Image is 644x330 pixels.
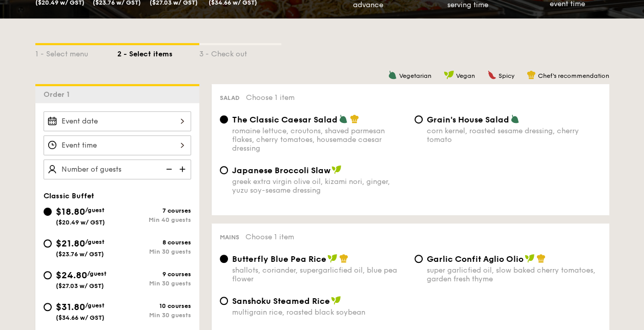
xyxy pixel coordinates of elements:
span: Butterfly Blue Pea Rice [232,254,326,264]
div: Min 40 guests [117,216,191,223]
span: Mains [220,234,239,241]
img: icon-vegan.f8ff3823.svg [331,165,342,174]
div: 8 courses [117,239,191,246]
div: Min 30 guests [117,248,191,255]
div: 2 - Select items [117,45,199,59]
span: ($20.49 w/ GST) [56,219,105,226]
img: icon-reduce.1d2dbef1.svg [160,159,176,179]
img: icon-vegan.f8ff3823.svg [444,70,454,79]
div: romaine lettuce, croutons, shaved parmesan flakes, cherry tomatoes, housemade caesar dressing [232,127,406,153]
div: greek extra virgin olive oil, kizami nori, ginger, yuzu soy-sesame dressing [232,177,406,195]
input: The Classic Caesar Saladromaine lettuce, croutons, shaved parmesan flakes, cherry tomatoes, house... [220,115,228,123]
span: $31.80 [56,301,85,313]
input: Event time [44,135,191,155]
div: multigrain rice, roasted black soybean [232,308,406,317]
input: $21.80/guest($23.76 w/ GST)8 coursesMin 30 guests [44,239,52,247]
span: $24.80 [56,270,87,281]
span: /guest [85,302,105,309]
span: /guest [85,207,105,214]
img: icon-vegetarian.fe4039eb.svg [510,114,520,123]
span: $18.80 [56,206,85,217]
span: Grain's House Salad [427,115,509,125]
span: Choose 1 item [246,93,295,102]
div: 7 courses [117,207,191,214]
img: icon-chef-hat.a58ddaea.svg [536,254,546,263]
input: Sanshoku Steamed Ricemultigrain rice, roasted black soybean [220,297,228,305]
img: icon-vegetarian.fe4039eb.svg [388,70,397,79]
input: Butterfly Blue Pea Riceshallots, coriander, supergarlicfied oil, blue pea flower [220,255,228,263]
span: Spicy [498,72,514,79]
input: Grain's House Saladcorn kernel, roasted sesame dressing, cherry tomato [414,115,423,123]
img: icon-chef-hat.a58ddaea.svg [350,114,359,123]
img: icon-chef-hat.a58ddaea.svg [527,70,536,79]
img: icon-vegetarian.fe4039eb.svg [339,114,348,123]
div: 3 - Check out [199,45,281,59]
div: Min 30 guests [117,312,191,319]
input: Event date [44,111,191,131]
span: Vegan [456,72,475,79]
span: Choose 1 item [245,233,294,241]
span: ($34.66 w/ GST) [56,314,105,321]
span: $21.80 [56,238,85,249]
span: Classic Buffet [44,192,94,200]
span: Salad [220,94,240,101]
span: Vegetarian [399,72,431,79]
span: Order 1 [44,90,74,99]
img: icon-spicy.37a8142b.svg [487,70,496,79]
span: /guest [85,238,105,245]
div: 9 courses [117,271,191,278]
div: 1 - Select menu [35,45,117,59]
input: Number of guests [44,159,191,179]
span: ($23.76 w/ GST) [56,251,104,258]
img: icon-vegan.f8ff3823.svg [331,296,341,305]
input: $24.80/guest($27.03 w/ GST)9 coursesMin 30 guests [44,271,52,279]
input: Garlic Confit Aglio Oliosuper garlicfied oil, slow baked cherry tomatoes, garden fresh thyme [414,255,423,263]
div: super garlicfied oil, slow baked cherry tomatoes, garden fresh thyme [427,266,601,283]
div: corn kernel, roasted sesame dressing, cherry tomato [427,127,601,144]
input: $31.80/guest($34.66 w/ GST)10 coursesMin 30 guests [44,303,52,311]
img: icon-vegan.f8ff3823.svg [327,254,338,263]
span: /guest [87,270,107,277]
span: Chef's recommendation [538,72,609,79]
div: 10 courses [117,302,191,310]
input: Japanese Broccoli Slawgreek extra virgin olive oil, kizami nori, ginger, yuzu soy-sesame dressing [220,166,228,174]
input: $18.80/guest($20.49 w/ GST)7 coursesMin 40 guests [44,208,52,216]
span: Japanese Broccoli Slaw [232,166,330,175]
span: The Classic Caesar Salad [232,115,338,125]
img: icon-vegan.f8ff3823.svg [525,254,535,263]
img: icon-add.58712e84.svg [176,159,191,179]
span: ($27.03 w/ GST) [56,282,104,290]
div: Min 30 guests [117,280,191,287]
span: Sanshoku Steamed Rice [232,296,330,306]
img: icon-chef-hat.a58ddaea.svg [339,254,348,263]
div: shallots, coriander, supergarlicfied oil, blue pea flower [232,266,406,283]
span: Garlic Confit Aglio Olio [427,254,524,264]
